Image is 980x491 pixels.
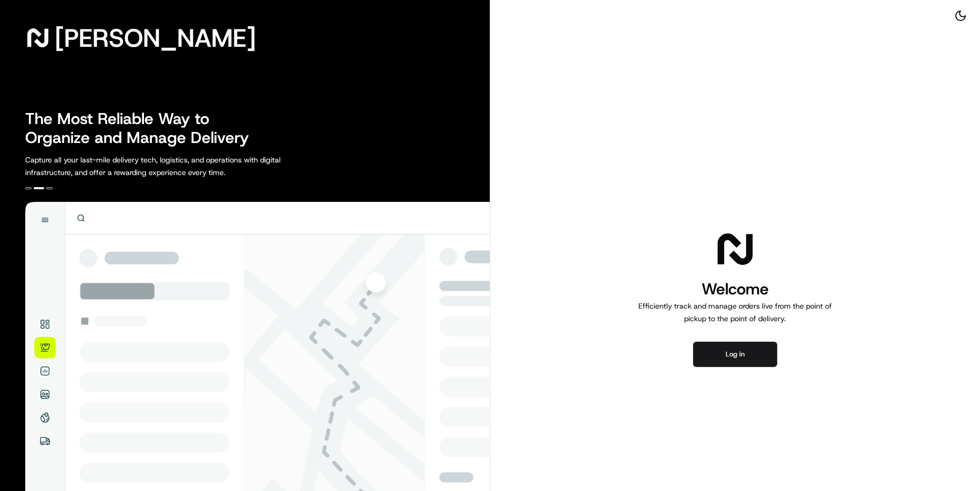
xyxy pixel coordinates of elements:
p: Efficiently track and manage orders live from the point of pickup to the point of delivery. [634,300,836,325]
p: Capture all your last-mile delivery tech, logistics, and operations with digital infrastructure, ... [25,154,328,179]
span: [PERSON_NAME] [55,27,256,48]
h1: Welcome [634,279,836,300]
button: Log in [693,342,777,367]
h2: The Most Reliable Way to Organize and Manage Delivery [25,109,261,147]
